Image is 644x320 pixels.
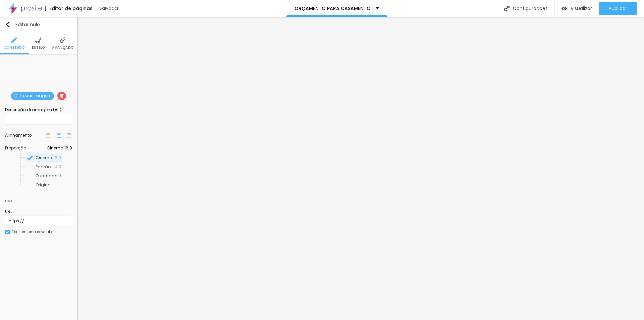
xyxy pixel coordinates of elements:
[294,5,371,12] font: ORÇAMENTO PARA CASAMENTO
[35,37,41,43] img: Ícone
[609,5,627,12] font: Publicar
[19,93,52,98] font: Trocar imagem
[77,17,644,320] iframe: Editor
[60,37,66,43] img: Ícone
[5,132,32,138] font: Alinhamento
[55,164,61,170] font: 4:3
[36,164,51,170] font: Padrão
[56,133,61,138] img: paragraph-center-align.svg
[555,2,599,15] button: Visualizar
[11,229,54,234] font: Abrir em uma nova aba
[13,94,17,98] img: Ícone
[11,37,17,43] img: Ícone
[60,94,64,98] img: Ícone
[66,133,71,138] img: paragraph-right-align.svg
[6,230,9,234] img: Ícone
[5,209,12,214] font: URL
[53,155,61,161] font: 16:9
[4,45,25,50] font: Conteúdo
[571,5,592,12] font: Visualizar
[504,6,509,11] img: Ícone
[49,5,93,12] font: Editor de páginas
[52,45,73,50] font: Avançado
[513,5,548,12] font: Configurações
[5,198,13,203] font: Link
[36,173,57,179] font: Quadrado
[99,5,121,11] font: Salvador...
[5,107,61,112] font: Descrição da imagem (Alt)
[36,155,52,161] font: Cinema
[47,145,72,151] font: Cinema 16:9
[5,145,26,151] font: Proporção
[57,173,61,179] font: 1:1
[46,133,51,138] img: paragraph-left-align.svg
[15,21,40,28] font: Editar nulo
[32,45,45,50] font: Estilo
[27,155,33,161] img: Ícone
[5,193,72,205] div: Link
[36,182,52,188] font: Original
[599,2,637,15] button: Publicar
[5,22,10,27] img: Ícone
[561,6,567,11] img: view-1.svg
